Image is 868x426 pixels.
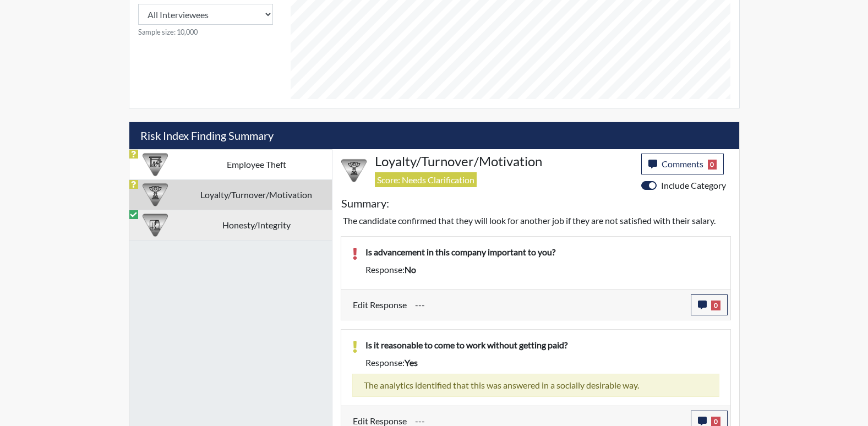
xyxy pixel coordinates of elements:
span: yes [405,357,418,368]
h5: Summary: [341,196,389,210]
td: Loyalty/Turnover/Motivation [181,179,332,210]
span: Score: Needs Clarification [375,172,477,187]
img: CATEGORY%20ICON-07.58b65e52.png [143,152,168,177]
span: no [405,264,416,275]
img: CATEGORY%20ICON-11.a5f294f4.png [143,212,168,238]
span: 0 [711,301,720,310]
p: Is advancement in this company important to you? [365,245,719,259]
h4: Loyalty/Turnover/Motivation [375,154,633,170]
p: Is it reasonable to come to work without getting paid? [365,338,719,352]
img: CATEGORY%20ICON-17.40ef8247.png [143,182,168,207]
td: Honesty/Integrity [181,210,332,240]
span: 0 [708,160,717,170]
label: Include Category [661,179,726,192]
h5: Risk Index Finding Summary [129,122,739,149]
label: Edit Response [353,294,407,315]
div: Response: [357,356,728,369]
button: Comments0 [641,154,724,174]
td: Employee Theft [181,149,332,179]
div: Response: [357,263,728,276]
div: Update the test taker's response, the change might impact the score [407,294,691,315]
span: Comments [662,159,703,169]
img: CATEGORY%20ICON-17.40ef8247.png [341,158,367,183]
p: The candidate confirmed that they will look for another job if they are not satisfied with their ... [343,214,729,227]
small: Sample size: 10,000 [138,27,273,37]
button: 0 [691,294,728,315]
div: The analytics identified that this was answered in a socially desirable way. [352,374,719,397]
